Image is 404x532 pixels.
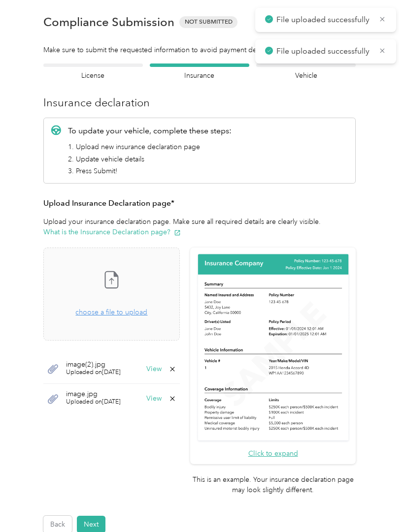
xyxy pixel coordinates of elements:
[68,154,232,164] li: 2. Update vehicle details
[146,366,162,373] button: View
[68,166,232,176] li: 3. Press Submit!
[43,227,181,237] button: What is the Insurance Declaration page?
[44,248,179,340] span: choose a file to upload
[276,45,371,58] p: File uploaded successfully
[43,15,174,29] h1: Compliance Submission
[66,368,121,377] span: Uploaded on [DATE]
[190,474,356,495] p: This is an example. Your insurance declaration page may look slightly different.
[43,94,356,111] h3: Insurance declaration
[150,70,249,81] h4: Insurance
[248,448,298,459] button: Click to expand
[43,217,356,237] p: Upload your insurance declaration page. Make sure all required details are clearly visible.
[68,125,232,137] p: To update your vehicle, complete these steps:
[43,45,356,55] div: Make sure to submit the requested information to avoid payment delays
[66,391,121,398] span: image.jpg
[196,252,351,443] img: Sample insurance declaration
[179,16,237,28] span: Not Submitted
[146,395,162,402] button: View
[68,142,232,152] li: 1. Upload new insurance declaration page
[66,361,121,368] span: image(2).jpg
[75,308,147,316] span: choose a file to upload
[43,70,143,81] h4: License
[349,477,404,532] iframe: Everlance-gr Chat Button Frame
[66,398,121,407] span: Uploaded on [DATE]
[256,70,356,81] h4: Vehicle
[276,14,371,26] p: File uploaded successfully
[43,197,356,210] h3: Upload Insurance Declaration page*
